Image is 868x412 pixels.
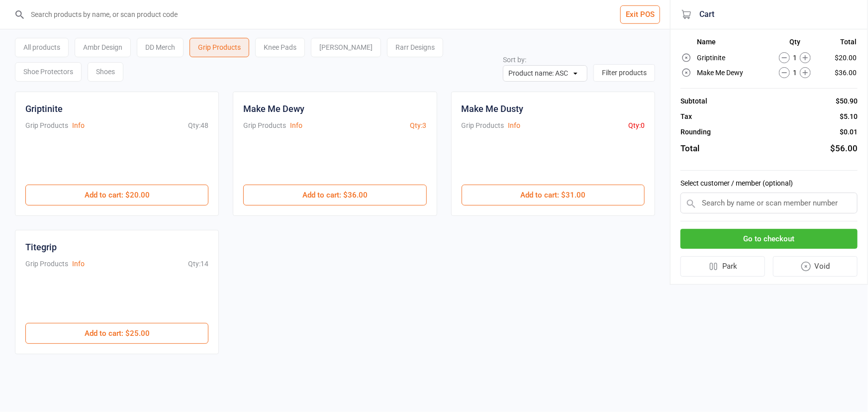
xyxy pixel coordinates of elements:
button: Add to cart: $31.00 [462,185,645,206]
label: Select customer / member (optional) [680,178,858,189]
div: Total [680,142,699,155]
button: Add to cart: $20.00 [25,185,208,206]
div: 1 [767,67,823,78]
div: Qty: 48 [188,120,208,131]
td: $36.00 [824,66,857,80]
div: 1 [767,52,823,63]
div: Rarr Designs [387,38,443,57]
div: Shoe Protectors [15,62,82,82]
button: Info [290,120,302,131]
input: Search by name or scan member number [680,193,858,213]
div: Shoes [88,62,123,82]
button: Void [773,256,858,277]
button: Add to cart: $36.00 [243,185,426,206]
div: Qty: 3 [410,120,427,131]
button: Exit POS [620,5,660,24]
div: DD Merch [137,38,184,57]
button: Go to checkout [680,229,858,249]
button: Add to cart: $25.00 [25,323,208,344]
div: Subtotal [680,96,707,106]
div: Titegrip [25,240,57,254]
div: Tax [680,111,692,122]
div: [PERSON_NAME] [311,38,381,57]
div: Qty: 0 [628,120,645,131]
div: Knee Pads [255,38,305,57]
div: $5.10 [840,111,858,122]
div: Grip Products [25,120,68,131]
div: Grip Products [243,120,286,131]
button: Info [72,259,85,269]
label: Sort by: [503,56,526,64]
button: Info [72,120,85,131]
div: Griptinite [25,102,63,115]
td: $20.00 [824,51,857,65]
div: Make Me Dewy [243,102,304,115]
div: $50.90 [836,96,858,106]
div: $56.00 [830,142,858,155]
div: Grip Products [25,259,68,269]
button: Park [680,256,765,277]
div: All products [15,38,69,57]
td: Griptinite [697,51,766,65]
div: $0.01 [840,127,858,137]
div: Grip Products [190,38,249,57]
th: Total [824,38,857,50]
button: Filter products [593,64,655,82]
th: Qty [767,38,823,50]
div: Ambr Design [75,38,131,57]
button: Info [508,120,521,131]
div: Grip Products [462,120,504,131]
th: Name [697,38,766,50]
div: Qty: 14 [188,259,208,269]
div: Make Me Dusty [462,102,524,115]
td: Make Me Dewy [697,66,766,80]
div: Rounding [680,127,711,137]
